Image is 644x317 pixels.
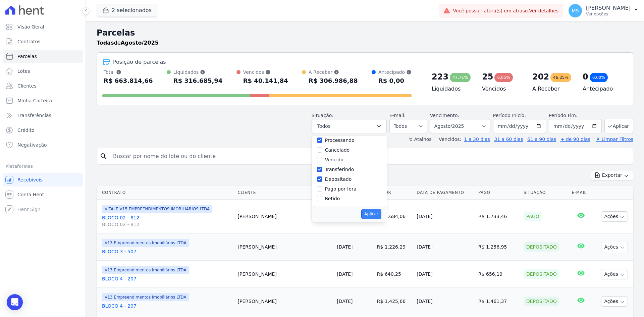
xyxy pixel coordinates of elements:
[436,137,461,142] label: Vencidos:
[121,40,159,46] strong: Agosto/2025
[532,71,549,82] div: 202
[601,269,628,279] button: Ações
[482,85,522,93] h4: Vencidos
[3,123,83,137] a: Crédito
[593,137,633,142] a: ✗ Limpar Filtros
[524,242,559,252] div: Depositado
[524,269,559,279] div: Depositado
[102,221,232,228] span: BLOCO 02 - 812
[464,137,490,142] a: 1 a 30 dias
[102,266,189,274] span: V13 Empreendimentos Imobiliários LTDA
[109,150,630,163] input: Buscar por nome do lote ou do cliente
[17,191,44,198] span: Conta Hent
[494,137,523,142] a: 31 a 60 dias
[414,261,476,288] td: [DATE]
[97,4,157,17] button: 2 selecionados
[325,138,355,143] label: Processando
[243,75,288,86] div: R$ 40.141,84
[235,288,334,315] td: [PERSON_NAME]
[312,119,387,133] button: Todos
[604,119,633,133] button: Aplicar
[97,27,633,39] h2: Parcelas
[325,157,343,162] label: Vencido
[309,75,358,86] div: R$ 306.986,88
[361,209,381,219] button: Aplicar
[235,261,334,288] td: [PERSON_NAME]
[309,69,358,75] div: A Receber
[586,5,631,11] p: [PERSON_NAME]
[102,248,232,255] a: BLOCO 3 - 507
[494,73,513,82] div: 6,05%
[104,69,153,75] div: Total
[476,200,521,233] td: R$ 1.733,46
[337,271,353,277] a: [DATE]
[102,239,189,247] span: V13 Empreendimentos Imobiliários LTDA
[414,233,476,261] td: [DATE]
[3,50,83,63] a: Parcelas
[102,214,232,228] a: BLOCO 02 - 812BLOCO 02 - 812
[325,176,352,182] label: Depositado
[378,69,412,75] div: Antecipado
[3,79,83,93] a: Clientes
[17,176,43,183] span: Recebíveis
[476,288,521,315] td: R$ 1.461,37
[601,211,628,222] button: Ações
[601,296,628,307] button: Ações
[5,162,80,170] div: Plataformas
[476,261,521,288] td: R$ 656,19
[17,127,35,134] span: Crédito
[374,261,414,288] td: R$ 640,25
[414,186,476,200] th: Data de Pagamento
[97,39,159,47] p: de
[527,137,556,142] a: 61 a 90 dias
[389,113,406,118] label: E-mail:
[583,85,622,93] h4: Antecipado
[409,137,431,142] label: ↯ Atalhos
[432,85,471,93] h4: Liquidados
[529,8,559,13] a: Ver detalhes
[493,113,526,118] label: Período Inicío:
[450,73,471,82] div: 47,71%
[173,69,223,75] div: Liquidados
[325,186,357,192] label: Pago por fora
[3,94,83,107] a: Minha Carteira
[17,142,47,148] span: Negativação
[524,212,542,221] div: Pago
[102,293,189,301] span: V13 Empreendimentos Imobiliários LTDA
[532,85,572,93] h4: A Receber
[560,137,590,142] a: + de 90 dias
[3,20,83,34] a: Visão Geral
[374,233,414,261] td: R$ 1.226,29
[317,122,330,130] span: Todos
[586,11,631,17] p: Ver opções
[572,8,579,13] span: MS
[17,97,52,104] span: Minha Carteira
[550,73,571,82] div: 46,25%
[17,68,30,74] span: Lotes
[374,186,414,200] th: Valor
[482,71,493,82] div: 25
[3,109,83,122] a: Transferências
[97,40,114,46] strong: Todas
[591,170,633,180] button: Exportar
[414,288,476,315] td: [DATE]
[3,35,83,48] a: Contratos
[583,71,588,82] div: 0
[3,188,83,201] a: Conta Hent
[235,233,334,261] td: [PERSON_NAME]
[325,147,350,153] label: Cancelado
[430,113,459,118] label: Vencimento:
[374,200,414,233] td: R$ 1.684,06
[563,1,644,20] button: MS [PERSON_NAME] Ver opções
[102,205,212,213] span: VITALE V15 EMPREENDIMENTOS IMOBILIARIOS LTDA
[414,200,476,233] td: [DATE]
[378,75,412,86] div: R$ 0,00
[243,69,288,75] div: Vencidos
[3,138,83,152] a: Negativação
[102,275,232,282] a: BLOCO 4 - 207
[432,71,448,82] div: 223
[235,200,334,233] td: [PERSON_NAME]
[113,58,166,66] div: Posição de parcelas
[453,7,558,14] span: Você possui fatura(s) em atraso.
[569,186,593,200] th: E-mail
